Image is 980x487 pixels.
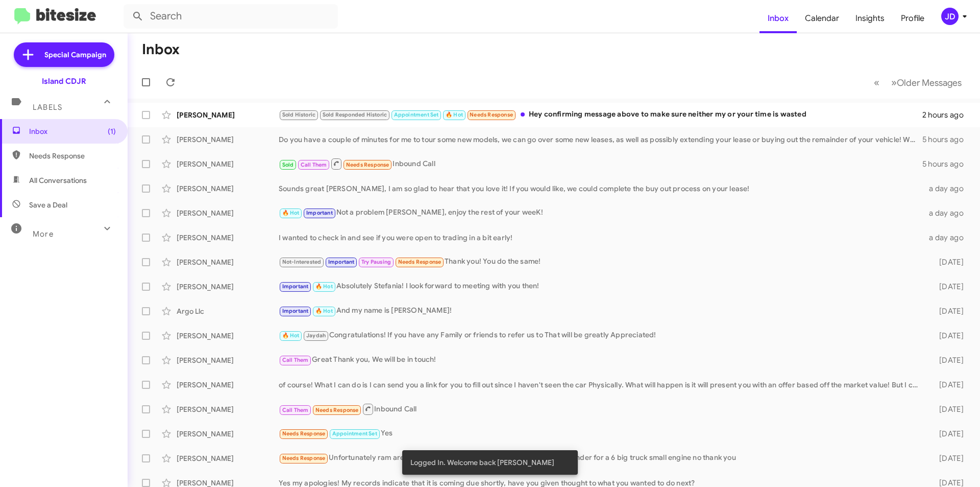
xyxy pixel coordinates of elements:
div: Thank you! You do the same! [279,256,923,268]
span: Call Them [301,161,327,168]
div: [PERSON_NAME] [177,453,279,463]
div: [DATE] [923,282,972,292]
div: [DATE] [923,306,972,316]
a: Insights [847,4,893,33]
div: [PERSON_NAME] [177,233,279,243]
div: Yes [279,428,923,439]
div: [DATE] [923,429,972,439]
div: I wanted to check in and see if you were open to trading in a bit early! [279,233,923,243]
span: Appointment Set [332,430,377,437]
span: Appointment Set [394,111,439,118]
div: Not a problem [PERSON_NAME], enjoy the rest of your weeK! [279,207,923,219]
span: Sold Responded Historic [323,111,387,118]
div: [PERSON_NAME] [177,134,279,145]
span: Needs Response [346,161,389,168]
div: Great Thank you, We will be in touch! [279,354,923,366]
div: [PERSON_NAME] [177,257,279,267]
div: [PERSON_NAME] [177,404,279,414]
span: Try Pausing [361,259,391,265]
div: Inbound Call [279,157,922,170]
span: Needs Response [398,259,442,265]
span: Sold Historic [282,111,316,118]
div: [DATE] [923,453,972,463]
span: « [874,76,879,89]
span: Needs Response [29,151,116,161]
div: Island CDJR [42,76,86,86]
a: Inbox [759,4,797,33]
span: » [891,76,897,89]
a: Profile [893,4,933,33]
span: Needs Response [282,430,326,437]
span: (1) [108,126,116,136]
div: Do you have a couple of minutes for me to tour some new models, we can go over some new leases, a... [279,134,922,145]
div: a day ago [923,233,972,243]
span: All Conversations [29,175,87,185]
span: Not-Interested [282,259,322,265]
div: [PERSON_NAME] [177,110,279,120]
span: Inbox [29,126,116,136]
div: [DATE] [923,331,972,341]
span: Important [328,259,355,265]
div: Absolutely Stefania! I look forward to meeting with you then! [279,281,923,292]
span: Important [282,283,309,290]
div: 5 hours ago [922,159,972,169]
span: 🔥 Hot [446,111,463,118]
span: Call Them [282,407,309,413]
div: [PERSON_NAME] [177,208,279,218]
div: 2 hours ago [922,110,972,120]
span: Save a Deal [29,200,67,210]
div: Unfortunately ram are underpowered and don't want to give up my 8 cylinder for a 6 big truck smal... [279,452,923,464]
span: Special Campaign [44,50,106,60]
div: [DATE] [923,404,972,414]
div: [PERSON_NAME] [177,183,279,194]
button: Next [885,72,968,93]
input: Search [124,4,338,29]
div: Congratulations! If you have any Family or friends to refer us to That will be greatly Appreciated! [279,330,923,341]
span: Sold [282,161,294,168]
span: Needs Response [315,407,359,413]
span: More [33,229,54,239]
div: Hey confirming message above to make sure neither my or your time is wasted [279,109,922,121]
span: Call Them [282,357,309,363]
span: Needs Response [470,111,513,118]
a: Special Campaign [14,42,114,67]
span: Jaydah [306,332,326,339]
div: [DATE] [923,355,972,365]
span: 🔥 Hot [315,308,333,314]
span: 🔥 Hot [315,283,333,290]
div: And my name is [PERSON_NAME]! [279,305,923,317]
span: 🔥 Hot [282,210,300,216]
span: Labels [33,103,62,112]
div: Inbound Call [279,403,923,415]
div: [PERSON_NAME] [177,282,279,292]
div: [DATE] [923,257,972,267]
span: Important [306,210,333,216]
div: of course! What I can do is I can send you a link for you to fill out since I haven't seen the ca... [279,380,923,390]
div: [PERSON_NAME] [177,159,279,169]
span: Important [282,308,309,314]
div: [DATE] [923,380,972,390]
div: JD [941,8,959,25]
div: a day ago [923,208,972,218]
div: 5 hours ago [922,134,972,145]
button: JD [933,8,969,25]
nav: Page navigation example [868,72,968,93]
div: [PERSON_NAME] [177,331,279,341]
div: [PERSON_NAME] [177,429,279,439]
div: a day ago [923,183,972,194]
span: 🔥 Hot [282,332,300,339]
button: Previous [868,72,886,93]
div: Argo Llc [177,306,279,316]
h1: Inbox [142,41,180,58]
span: Older Messages [897,77,962,88]
div: [PERSON_NAME] [177,355,279,365]
span: Logged In. Welcome back [PERSON_NAME] [410,457,554,468]
span: Needs Response [282,455,326,461]
div: Sounds great [PERSON_NAME], I am so glad to hear that you love it! If you would like, we could co... [279,183,923,194]
div: [PERSON_NAME] [177,380,279,390]
a: Calendar [797,4,847,33]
